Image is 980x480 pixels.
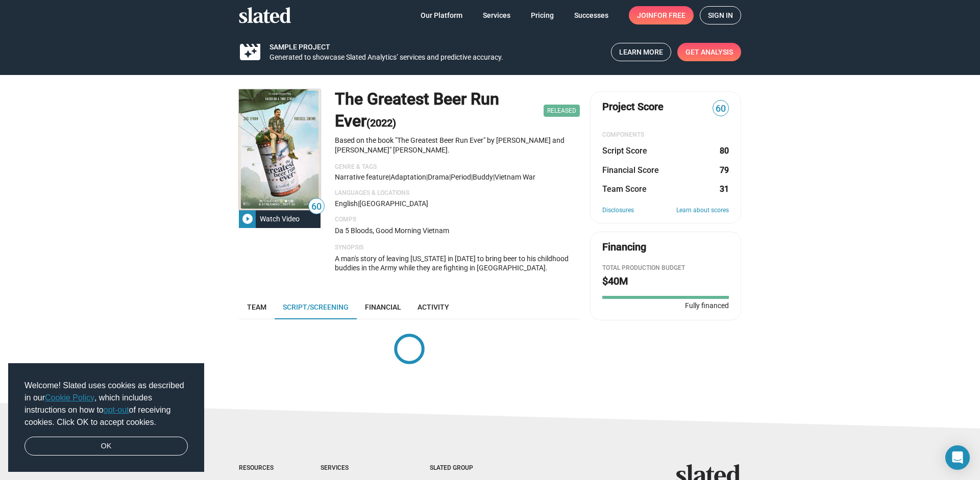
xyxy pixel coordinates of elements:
div: cookieconsent [8,363,204,472]
dd: 80 [719,145,729,156]
p: Comps [335,216,580,224]
span: English [335,199,358,208]
a: Our Platform [412,6,471,24]
div: Open Intercom Messenger [945,445,970,470]
a: Script/Screening [275,295,357,319]
div: COMPONENTS [602,131,729,139]
span: Successes [574,6,608,24]
span: | [493,173,495,181]
p: Synopsis [335,244,580,252]
span: Services [483,6,510,24]
span: (2022) [366,117,396,129]
p: Da 5 Bloods, Good Morning Vietnam [335,226,580,236]
div: Resources [239,464,280,472]
span: Learn More [619,43,663,61]
span: | [449,173,451,181]
a: Team [239,295,275,319]
div: Generated to showcase Slated Analytics’ services and predictive accuracy. [269,53,603,62]
span: Sign in [708,7,733,24]
dt: Script Score [602,145,647,156]
dt: Financial Score [602,165,659,175]
span: Join [637,6,685,24]
span: [GEOGRAPHIC_DATA] [359,199,428,208]
div: Financing [602,240,646,254]
span: buddy [473,173,493,181]
a: opt-out [104,406,129,414]
span: Adaptation [390,173,426,181]
dd: 79 [719,165,729,175]
span: Pricing [531,6,554,24]
span: A man's story of leaving [US_STATE] in [DATE] to bring beer to his childhood buddies in the Army ... [335,255,569,272]
button: Watch Video [239,210,321,228]
a: Pricing [523,6,562,24]
a: Successes [566,6,617,24]
div: Watch Video [256,210,304,228]
p: Genre & Tags [335,163,580,171]
div: Sample Project [269,40,603,52]
span: Vietnam War [495,173,535,181]
span: | [358,199,359,208]
span: Team [247,303,266,311]
span: | [389,173,390,181]
span: Activity [418,303,449,311]
span: Fully financed [681,301,729,311]
a: Learn More [611,43,671,61]
p: Languages & Locations [335,189,580,197]
span: Drama [428,173,449,181]
a: Financial [357,295,409,319]
a: dismiss cookie message [24,437,188,456]
dt: Team Score [602,184,647,194]
span: | [426,173,428,181]
a: Cookie Policy [45,393,94,402]
a: Activity [409,295,457,319]
span: Released [544,105,580,117]
h2: $40M [602,274,729,288]
a: Services [475,6,519,24]
span: Our Platform [421,6,462,24]
span: Period [451,173,471,181]
span: Project Score [602,100,664,114]
mat-icon: movie_filter [238,46,262,58]
div: Services [321,464,389,472]
div: Slated Group [430,464,499,472]
img: The Greatest Beer Run Ever [239,89,321,210]
p: Based on the book "The Greatest Beer Run Ever" by [PERSON_NAME] and [PERSON_NAME]" [PERSON_NAME]. [335,136,580,155]
span: Welcome! Slated uses cookies as described in our , which includes instructions on how to of recei... [24,380,188,428]
a: Disclosures [602,207,634,215]
h1: The Greatest Beer Run Ever [335,88,540,132]
span: Financial [365,303,401,311]
span: 60 [309,200,324,214]
a: Joinfor free [629,6,694,24]
span: Get Analysis [685,43,733,61]
span: for free [653,6,685,24]
mat-icon: play_circle_filled [241,213,254,225]
a: Learn about scores [676,207,729,215]
span: 60 [713,102,728,116]
span: Narrative feature [335,173,389,181]
a: Sign in [700,6,741,24]
a: Get Analysis [677,43,741,61]
div: Total Production budget [602,264,729,272]
span: | [471,173,473,181]
dd: 31 [719,184,729,194]
span: Script/Screening [283,303,349,311]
